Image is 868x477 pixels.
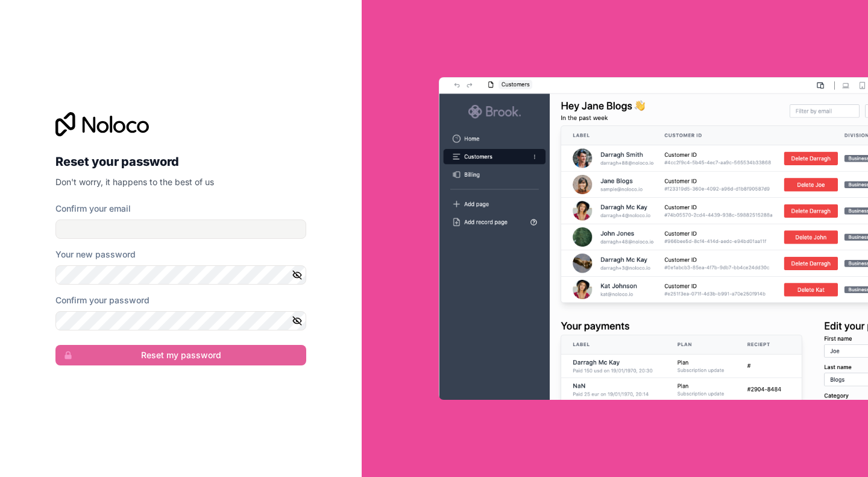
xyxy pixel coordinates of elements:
[55,220,306,239] input: Email address
[55,203,131,215] label: Confirm your email
[55,311,306,330] input: Confirm password
[55,248,136,261] label: Your new password
[55,345,306,365] button: Reset my password
[55,151,306,172] h2: Reset your password
[55,176,306,188] p: Don't worry, it happens to the best of us
[55,265,306,285] input: Password
[55,294,149,306] label: Confirm your password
